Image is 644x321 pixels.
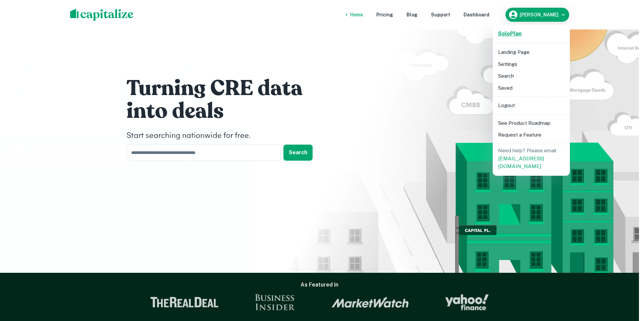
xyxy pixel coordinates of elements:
[498,156,544,169] a: [EMAIL_ADDRESS][DOMAIN_NAME]
[498,147,565,170] p: Need help? Please email
[495,99,567,111] li: Logout
[495,82,567,94] li: Saved
[495,58,567,70] li: Settings
[495,129,567,141] li: Request a Feature
[498,30,522,37] strong: Solo Plan
[495,46,567,58] li: Landing Page
[495,70,567,82] li: Search
[610,267,644,300] iframe: Chat Widget
[495,117,567,129] li: See Product Roadmap
[498,30,522,38] a: SoloPlan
